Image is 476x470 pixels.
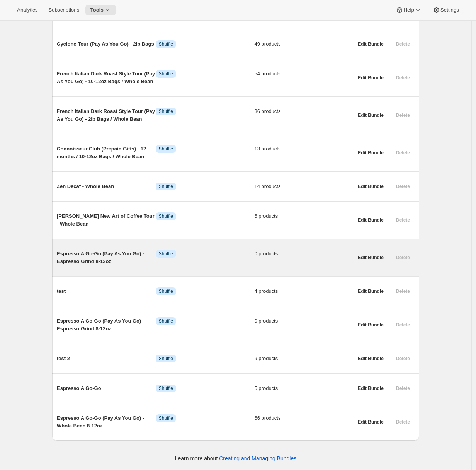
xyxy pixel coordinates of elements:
span: Shuffle [159,71,173,77]
span: Espresso A Go-Go (Pay As You Go) - Whole Bean 8-12oz [57,414,156,430]
span: 13 products [255,145,354,153]
span: Shuffle [159,146,173,152]
span: Shuffle [159,385,173,391]
span: Shuffle [159,355,173,362]
span: 0 products [255,250,354,258]
button: Edit Bundle [353,417,388,427]
span: Connoisseur Club (Prepaid Gifts) - 12 months / 10-12oz Bags / Whole Bean [57,145,156,161]
span: Edit Bundle [358,322,384,328]
span: Edit Bundle [358,41,384,47]
span: Edit Bundle [358,419,384,425]
span: Edit Bundle [358,255,384,261]
span: Zen Decaf - Whole Bean [57,183,156,190]
button: Edit Bundle [353,72,388,83]
button: Edit Bundle [353,320,388,330]
button: Analytics [12,5,42,15]
span: Help [403,7,414,13]
span: Subscriptions [48,7,79,13]
button: Edit Bundle [353,147,388,158]
span: Edit Bundle [358,150,384,156]
span: Tools [90,7,104,13]
button: Edit Bundle [353,215,388,226]
span: Analytics [17,7,37,13]
button: Settings [428,5,464,15]
span: 54 products [255,70,354,78]
button: Help [391,5,426,15]
span: 36 products [255,108,354,115]
span: Edit Bundle [358,217,384,223]
button: Edit Bundle [353,252,388,263]
span: Shuffle [159,213,173,219]
button: Subscriptions [44,5,84,15]
span: Shuffle [159,415,173,421]
span: Edit Bundle [358,112,384,118]
span: Shuffle [159,318,173,324]
span: Cyclone Tour (Pay As You Go) - 2lb Bags [57,40,156,48]
span: Shuffle [159,251,173,257]
span: Edit Bundle [358,355,384,362]
span: Espresso A Go-Go (Pay As You Go) - Espresso Grind 8-12oz [57,250,156,265]
p: Learn more about [175,455,296,462]
span: Edit Bundle [358,75,384,81]
span: 6 products [255,212,354,220]
span: Edit Bundle [358,288,384,294]
span: Shuffle [159,288,173,294]
span: test [57,287,156,295]
span: 5 products [255,385,354,392]
button: Edit Bundle [353,181,388,192]
span: Espresso A Go-Go [57,385,156,392]
button: Edit Bundle [353,353,388,364]
span: test 2 [57,355,156,362]
span: Settings [440,7,459,13]
span: 4 products [255,287,354,295]
span: 9 products [255,355,354,362]
span: Shuffle [159,41,173,47]
span: Edit Bundle [358,183,384,190]
span: French Italian Dark Roast Style Tour (Pay As You Go) - 2lb Bags / Whole Bean [57,108,156,123]
a: Creating and Managing Bundles [219,455,296,461]
span: [PERSON_NAME] New Art of Coffee Tour - Whole Bean [57,212,156,228]
span: Shuffle [159,183,173,190]
button: Tools [85,5,116,15]
button: Edit Bundle [353,39,388,50]
span: 14 products [255,183,354,190]
span: French Italian Dark Roast Style Tour (Pay As You Go) - 10-12oz Bags / Whole Bean [57,70,156,85]
span: 66 products [255,414,354,422]
span: Shuffle [159,108,173,115]
button: Edit Bundle [353,383,388,394]
span: Edit Bundle [358,385,384,391]
button: Edit Bundle [353,110,388,121]
span: Espresso A Go-Go (Pay As You Go) - Espresso Grind 8-12oz [57,317,156,333]
button: Edit Bundle [353,286,388,297]
span: 0 products [255,317,354,325]
span: 49 products [255,40,354,48]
